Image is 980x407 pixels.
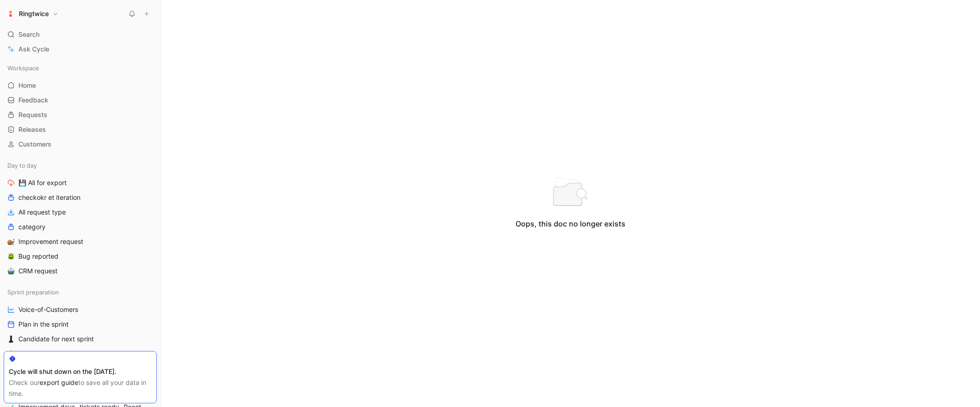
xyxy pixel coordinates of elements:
span: Grooming [18,349,47,358]
span: Workspace [7,63,39,73]
span: Customers [18,140,52,149]
span: CRM request [18,266,57,276]
a: Voice-of-Customers [4,303,157,317]
div: Day to day💾 All for exportcheckokr et iterationAll request typecategory🐌Improvement request🪲Bug r... [4,158,157,278]
span: Sprint preparation [7,288,59,297]
img: 🤖 [7,267,15,275]
a: Requests [4,108,157,122]
a: Home [4,79,157,92]
div: Day to day [4,158,157,172]
span: Bug reported [18,252,58,261]
span: Candidate for next sprint [18,334,94,344]
a: Feedback [4,93,157,107]
span: All request type [18,208,66,217]
a: category [4,220,157,234]
span: Search [18,29,40,40]
img: 🐌 [7,238,15,245]
a: 🪲Bug reported [4,249,157,263]
span: Releases [18,125,46,134]
img: notfound-light-CGnz2QMB.svg [552,178,589,207]
img: Ringtwice [6,9,15,18]
span: 💾 All for export [18,178,67,187]
span: Voice-of-Customers [18,305,78,314]
a: Releases [4,123,157,136]
a: checkokr et iteration [4,191,157,204]
div: Search [4,28,157,41]
span: Home [18,81,36,90]
span: Ask Cycle [18,44,49,55]
span: Requests [18,110,47,119]
span: Day to day [7,161,37,170]
a: 🤖Grooming [4,347,157,361]
h1: Ringtwice [19,10,49,18]
button: 🤖 [6,266,17,277]
a: Ask Cycle [4,42,157,56]
div: Sprint preparation [4,285,157,299]
button: 🤖 [6,348,17,359]
div: Oops, this doc no longer exists [516,218,625,229]
a: 🤖CRM request [4,264,157,278]
a: 🐌Improvement request [4,235,157,249]
span: Plan in the sprint [18,320,69,329]
span: checkokr et iteration [18,193,80,202]
a: 💾 All for export [4,176,157,190]
button: ♟️ [6,334,17,345]
div: Cycle will shut down on the [DATE]. [9,366,152,377]
span: Improvement request [18,237,83,246]
img: 🪲 [7,253,15,260]
button: 🐌 [6,236,17,247]
span: category [18,222,46,232]
a: Plan in the sprint [4,317,157,331]
button: RingtwiceRingtwice [4,7,61,20]
a: export guide [40,379,78,386]
span: Feedback [18,96,48,105]
div: Workspace [4,61,157,75]
div: Sprint preparationVoice-of-CustomersPlan in the sprint♟️Candidate for next sprint🤖Grooming [4,285,157,361]
img: 🤖 [7,350,15,357]
a: ♟️Candidate for next sprint [4,332,157,346]
div: Check our to save all your data in time. [9,377,152,399]
a: Customers [4,137,157,151]
a: All request type [4,205,157,219]
button: 🪲 [6,251,17,262]
img: ♟️ [7,335,15,343]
